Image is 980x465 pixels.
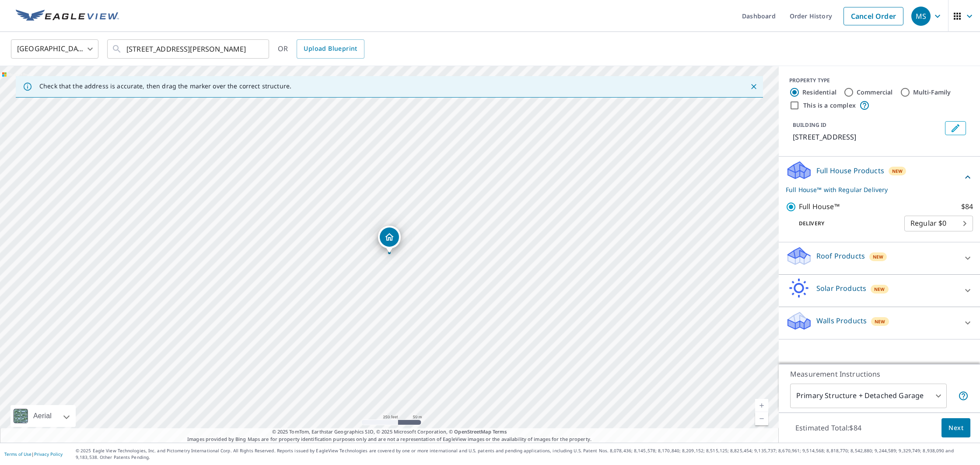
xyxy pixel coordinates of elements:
[803,101,856,110] label: This is a complex
[454,428,491,435] a: OpenStreetMap
[816,283,866,294] p: Solar Products
[304,43,357,54] span: Upload Blueprint
[786,185,962,194] p: Full House™ with Regular Delivery
[816,251,865,261] p: Roof Products
[913,88,951,97] label: Multi-Family
[875,318,885,325] span: New
[873,253,884,260] span: New
[941,418,970,438] button: Next
[892,168,903,175] span: New
[10,405,76,427] div: Aerial
[958,391,969,401] span: Your report will include the primary structure and a detached garage if one exists.
[16,10,119,23] img: EV Logo
[948,423,963,434] span: Next
[76,448,976,461] p: © 2025 Eagle View Technologies, Inc. and Pictometry International Corp. All Rights Reserved. Repo...
[790,384,947,408] div: Primary Structure + Detached Garage
[961,201,973,212] p: $84
[786,311,973,336] div: Walls ProductsNew
[748,81,759,92] button: Close
[786,160,973,194] div: Full House ProductsNewFull House™ with Regular Delivery
[126,37,251,61] input: Search by address or latitude-longitude
[843,7,903,25] a: Cancel Order
[378,226,401,253] div: Dropped pin, building 1, Residential property, 347 Swan Lake Dr O Fallon, MO 63368
[793,132,941,142] p: [STREET_ADDRESS]
[793,121,826,129] p: BUILDING ID
[816,315,867,326] p: Walls Products
[31,405,54,427] div: Aerial
[4,451,63,457] p: |
[297,39,364,59] a: Upload Blueprint
[272,428,507,436] span: © 2025 TomTom, Earthstar Geographics SIO, © 2025 Microsoft Corporation, ©
[790,369,969,379] p: Measurement Instructions
[945,121,966,135] button: Edit building 1
[789,77,969,84] div: PROPERTY TYPE
[816,165,884,176] p: Full House Products
[786,246,973,271] div: Roof ProductsNew
[786,278,973,303] div: Solar ProductsNew
[4,451,31,457] a: Terms of Use
[34,451,63,457] a: Privacy Policy
[857,88,893,97] label: Commercial
[788,418,868,437] p: Estimated Total: $84
[799,201,840,212] p: Full House™
[911,7,931,26] div: MS
[755,412,768,425] a: Current Level 17, Zoom Out
[904,211,973,236] div: Regular $0
[493,428,507,435] a: Terms
[786,220,904,227] p: Delivery
[755,399,768,412] a: Current Level 17, Zoom In
[278,39,364,59] div: OR
[874,286,885,293] span: New
[802,88,836,97] label: Residential
[39,82,291,90] p: Check that the address is accurate, then drag the marker over the correct structure.
[11,37,98,61] div: [GEOGRAPHIC_DATA]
